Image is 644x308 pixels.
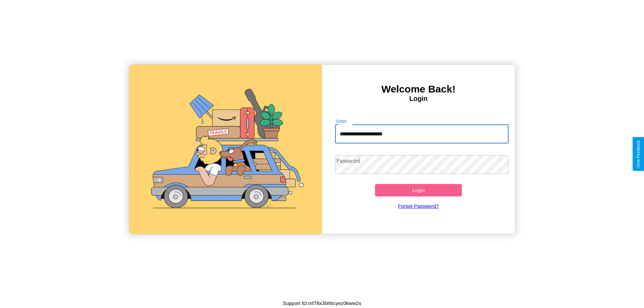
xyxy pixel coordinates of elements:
[375,184,462,196] button: Login
[322,95,515,103] h4: Login
[283,299,361,308] p: Support ID: mf78x3bhbcyez0kww2s
[636,140,641,168] div: Give Feedback
[332,196,505,215] a: Forgot Password?
[129,65,322,234] img: gif
[336,118,347,124] label: Email
[322,83,515,95] h3: Welcome Back!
